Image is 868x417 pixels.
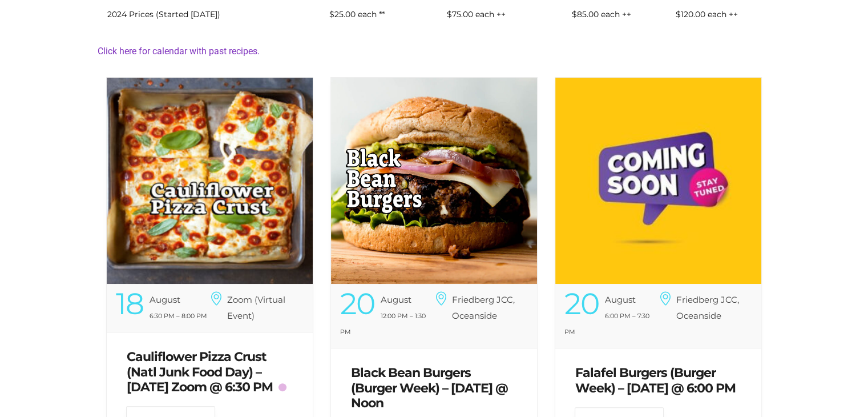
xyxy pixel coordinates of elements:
div: 6:30 PM – 8:00 PM [116,308,210,324]
div: 20 [340,292,374,315]
div: August [381,292,411,307]
div: $75.00 each ++ [447,10,553,18]
a: Cauliflower Pizza Crust (Natl Junk Food Day) – [DATE] Zoom @ 6:30 PM [127,349,273,395]
h6: Friedberg JCC, Oceanside [451,292,514,323]
div: $25.00 each ** [329,10,429,18]
div: 20 [564,292,599,315]
h6: Zoom (Virtual Event) [227,292,285,323]
div: 2024 Prices (Started [DATE]) [107,10,311,18]
div: 6:00 PM – 7:30 PM [564,308,659,340]
a: Black Bean Burgers (Burger Week) – [DATE] @ Noon [351,365,508,411]
div: 12:00 PM – 1:30 PM [340,308,434,340]
a: Click here for calendar with past recipes. [98,46,260,57]
div: $120.00 each ++ [675,10,761,18]
h6: Friedberg JCC, Oceanside [676,292,739,323]
div: August [605,292,636,307]
div: $85.00 each ++ [572,10,657,18]
div: 18 [116,292,143,315]
a: Falafel Burgers (Burger Week) – [DATE] @ 6:00 PM [575,365,736,395]
div: August [150,292,180,307]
